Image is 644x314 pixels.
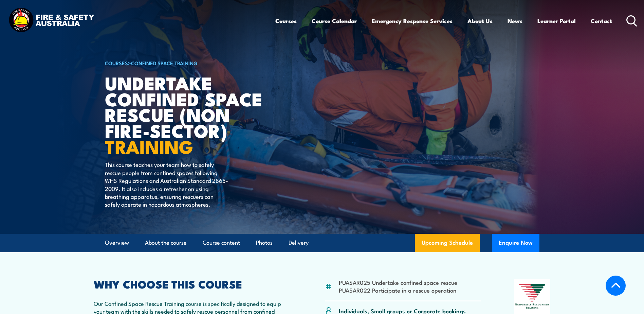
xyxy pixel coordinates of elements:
[94,279,292,289] h2: WHY CHOOSE THIS COURSE
[339,286,457,294] li: PUASAR022 Participate in a rescue operation
[105,132,193,160] strong: TRAINING
[372,12,453,30] a: Emergency Response Services
[203,234,240,252] a: Course content
[514,279,551,314] img: Nationally Recognised Training logo.
[339,278,457,286] li: PUASAR025 Undertake confined space rescue
[105,59,273,67] h6: >
[105,59,128,67] a: COURSES
[289,234,309,252] a: Delivery
[131,59,198,67] a: Confined Space Training
[105,75,273,154] h1: Undertake Confined Space Rescue (non Fire-Sector)
[105,160,229,208] p: This course teaches your team how to safely rescue people from confined spaces following WHS Regu...
[145,234,187,252] a: About the course
[415,234,480,252] a: Upcoming Schedule
[591,12,612,30] a: Contact
[537,12,576,30] a: Learner Portal
[256,234,273,252] a: Photos
[467,12,493,30] a: About Us
[492,234,539,252] button: Enquire Now
[312,12,357,30] a: Course Calendar
[275,12,297,30] a: Courses
[105,234,129,252] a: Overview
[508,12,522,30] a: News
